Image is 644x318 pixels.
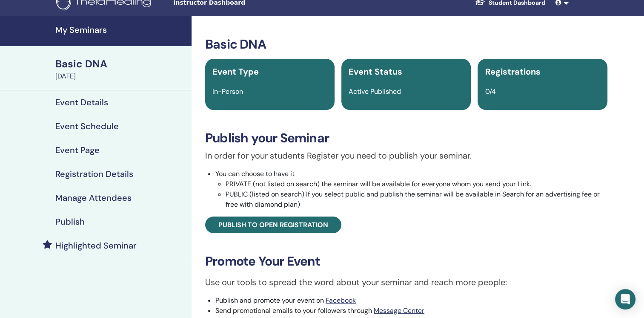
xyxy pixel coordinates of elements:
[485,66,540,77] span: Registrations
[615,289,635,309] div: Open Intercom Messenger
[215,306,607,316] li: Send promotional emails to your followers through
[218,220,328,229] span: Publish to open registration
[55,71,186,81] div: [DATE]
[226,189,607,210] li: PUBLIC (listed on search) If you select public and publish the seminar will be available in Searc...
[485,87,495,96] span: 0/4
[212,87,243,96] span: In-Person
[212,66,259,77] span: Event Type
[55,145,100,155] h4: Event Page
[205,276,607,289] p: Use our tools to spread the word about your seminar and reach more people:
[374,306,424,315] a: Message Center
[55,193,132,203] h4: Manage Attendees
[55,217,85,227] h4: Publish
[55,57,186,71] div: Basic DNA
[55,97,108,107] h4: Event Details
[205,149,607,162] p: In order for your students Register you need to publish your seminar.
[205,254,607,269] h3: Promote Your Event
[50,57,192,81] a: Basic DNA[DATE]
[205,217,341,233] a: Publish to open registration
[55,121,119,131] h4: Event Schedule
[326,296,356,305] a: Facebook
[349,87,401,96] span: Active Published
[215,295,607,306] li: Publish and promote your event on
[55,25,186,35] h4: My Seminars
[55,169,133,179] h4: Registration Details
[55,240,137,251] h4: Highlighted Seminar
[205,37,607,52] h3: Basic DNA
[226,179,607,189] li: PRIVATE (not listed on search) the seminar will be available for everyone whom you send your Link.
[215,169,607,210] li: You can choose to have it
[205,130,607,146] h3: Publish your Seminar
[349,66,402,77] span: Event Status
